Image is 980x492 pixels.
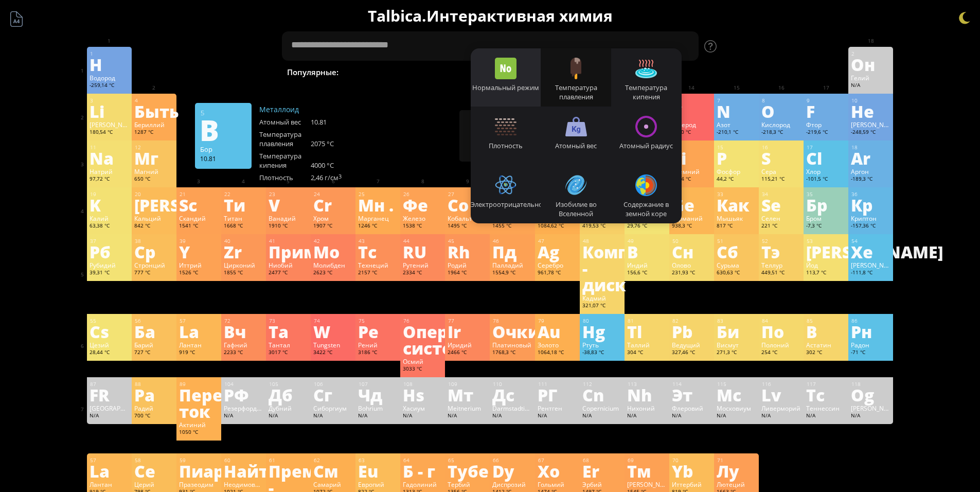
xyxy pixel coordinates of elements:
[761,129,783,135] ya-tr-span: -218,3 °C
[134,341,153,349] ya-tr-span: Барий
[269,269,288,276] ya-tr-span: 2477 °C
[806,269,826,276] ya-tr-span: 113,7 °C
[538,349,564,356] ya-tr-span: 1064,18 °C
[358,412,367,419] ya-tr-span: N/A
[90,320,109,343] ya-tr-span: Cs
[90,459,110,483] ya-tr-span: La
[90,412,99,419] ya-tr-span: N/A
[259,117,301,127] ya-tr-span: Атомный вес
[134,261,165,269] ya-tr-span: Стронций
[627,269,647,276] ya-tr-span: 156,6 °C
[313,341,340,349] ya-tr-span: Tungsten
[259,151,301,170] ya-tr-span: Температура кипения
[538,320,560,343] ya-tr-span: Au
[90,269,110,276] ya-tr-span: 39,31 °C
[717,167,740,175] ya-tr-span: Фосфор
[582,222,605,229] ya-tr-span: 419,53 °C
[179,480,213,488] ya-tr-span: Празеодим
[90,175,110,182] ya-tr-span: 97,72 °C
[851,193,873,217] ya-tr-span: Кр
[538,404,562,412] ya-tr-span: Рентген
[224,459,280,483] ya-tr-span: Найти
[806,404,840,412] ya-tr-span: Теннессин
[224,480,264,488] ya-tr-span: Неодимовый
[806,240,943,263] ya-tr-span: [PERSON_NAME]
[489,141,523,150] ya-tr-span: Плотность
[179,459,224,483] ya-tr-span: Пиар
[358,261,388,269] ya-tr-span: Технеций
[90,261,116,269] ya-tr-span: Рубидий
[627,222,647,229] ya-tr-span: 29,76 °C
[627,240,638,263] ya-tr-span: В
[311,173,338,182] ya-tr-span: 2,46 г/см
[806,222,822,229] ya-tr-span: -7,3 °C
[179,320,199,343] ya-tr-span: La
[259,130,301,148] ya-tr-span: Температура плавления
[358,222,377,229] ya-tr-span: 1246 °C
[582,349,604,356] ya-tr-span: -38,83 °C
[224,261,255,269] ya-tr-span: Цирконий
[358,404,383,412] ya-tr-span: Bohrium
[269,404,292,412] ya-tr-span: Дубний
[134,175,150,182] ya-tr-span: 650 °C
[134,120,165,129] ya-tr-span: Бериллий
[761,383,781,407] ya-tr-span: Lv
[761,240,780,263] ya-tr-span: Тэ
[90,341,109,349] ya-tr-span: Цезий
[179,429,198,435] ya-tr-span: 1050 °C
[627,459,651,483] ya-tr-span: Тм
[538,222,564,229] ya-tr-span: 1084,62 °C
[448,269,467,276] ya-tr-span: 1964 °C
[717,193,750,217] ya-tr-span: Как
[806,261,818,269] ya-tr-span: Йод
[358,193,394,217] ya-tr-span: Мн .
[717,240,738,263] ya-tr-span: Сб
[582,320,605,343] ya-tr-span: Hg
[717,175,734,182] ya-tr-span: 44,2 °C
[179,420,206,429] ya-tr-span: Актиний
[287,67,338,78] ya-tr-span: Популярные:
[179,193,197,217] ya-tr-span: Sc
[403,357,423,365] ya-tr-span: Осмий
[625,83,667,101] ya-tr-span: Температура кипения
[134,269,150,276] ya-tr-span: 777 °C
[313,404,347,412] ya-tr-span: Сиборгиум
[717,269,740,276] ya-tr-span: 630,63 °C
[627,383,652,407] ya-tr-span: Nh
[492,320,540,343] ya-tr-span: Очки
[90,193,101,217] ya-tr-span: K
[556,200,597,218] ya-tr-span: Изобилие во Вселенной
[134,349,150,356] ya-tr-span: 727 °C
[806,99,815,123] ya-tr-span: F
[200,145,212,154] ya-tr-span: Бор
[717,404,751,412] ya-tr-span: Московиум
[90,129,113,135] ya-tr-span: 180,54 °C
[403,269,422,276] ya-tr-span: 2334 °C
[806,167,821,175] ya-tr-span: Хлор
[224,412,233,419] ya-tr-span: N/A
[448,412,457,419] ya-tr-span: N/A
[761,341,789,349] ya-tr-span: Полоний
[311,161,334,170] ya-tr-span: 4000 °C
[851,320,872,343] ya-tr-span: Рн
[538,459,560,483] ya-tr-span: Хо
[448,222,467,229] ya-tr-span: 1495 °C
[134,412,150,419] ya-tr-span: 700 °C
[492,269,515,276] ya-tr-span: 1554,9 °C
[672,222,692,229] ya-tr-span: 938,3 °C
[448,459,552,483] ya-tr-span: Туберкулез
[806,320,817,343] ya-tr-span: В
[672,120,696,129] ya-tr-span: Углерод
[134,383,155,407] ya-tr-span: Ра
[806,146,822,170] ya-tr-span: Cl
[224,404,265,412] ya-tr-span: Резерфордий
[313,261,345,269] ya-tr-span: Молибден
[851,99,874,123] ya-tr-span: Не
[582,459,599,483] ya-tr-span: Er
[200,109,219,150] ya-tr-span: B
[403,261,429,269] ya-tr-span: Рутений
[134,146,158,170] ya-tr-span: Мг
[259,104,299,114] ya-tr-span: Металлоид
[224,383,249,407] ya-tr-span: РФ
[806,383,825,407] ya-tr-span: Тс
